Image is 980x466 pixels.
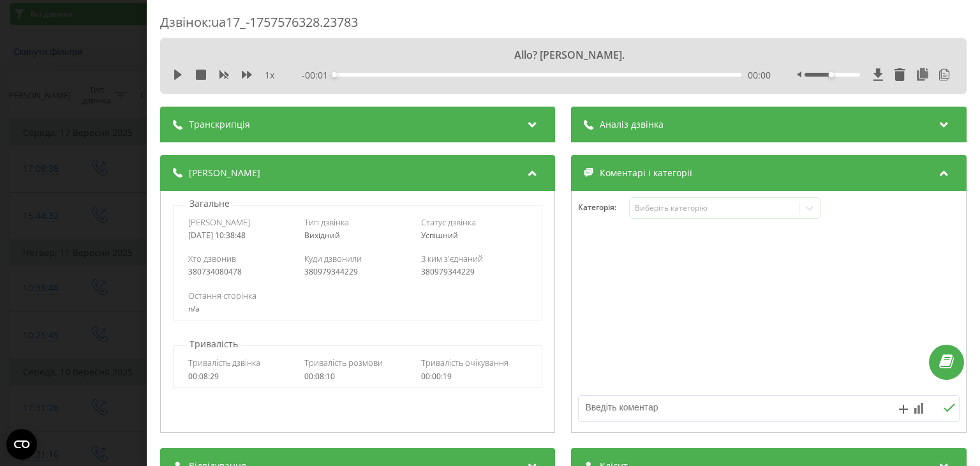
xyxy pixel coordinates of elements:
span: Вихідний [305,230,341,241]
span: [PERSON_NAME] [189,167,260,179]
span: Транскрипція [189,118,250,131]
div: 00:08:10 [305,372,412,381]
div: 380979344229 [421,267,528,276]
span: Тривалість очікування [421,357,509,368]
span: Остання сторінка [188,290,256,301]
span: Статус дзвінка [421,216,476,228]
p: Тривалість [186,338,241,350]
div: n/a [188,304,527,313]
span: Тривалість дзвінка [188,357,260,368]
div: Accessibility label [829,72,834,77]
div: 380734080478 [188,267,295,276]
div: 00:00:19 [421,372,528,381]
h4: Категорія : [579,203,630,212]
span: [PERSON_NAME] [188,216,250,228]
span: Тип дзвінка [305,216,350,228]
div: [DATE] 10:38:48 [188,231,295,240]
span: Успішний [421,230,458,241]
div: 00:08:29 [188,372,295,381]
div: Виберіть категорію [635,203,794,213]
div: 380979344229 [305,267,412,276]
span: - 00:01 [302,69,335,82]
div: Дзвінок : ua17_-1757576328.23783 [160,13,967,38]
span: Хто дзвонив [188,253,236,264]
p: Загальне [186,197,233,210]
div: Accessibility label [332,72,338,77]
span: Тривалість розмови [305,357,383,368]
span: Куди дзвонили [305,253,362,264]
div: Allo? [PERSON_NAME]. [249,48,879,62]
span: З ким з'єднаний [421,253,483,264]
span: 00:00 [748,69,771,82]
button: Open CMP widget [6,429,37,460]
span: Коментарі і категорії [600,167,693,179]
span: 1 x [265,69,274,82]
span: Аналіз дзвінка [600,118,664,131]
